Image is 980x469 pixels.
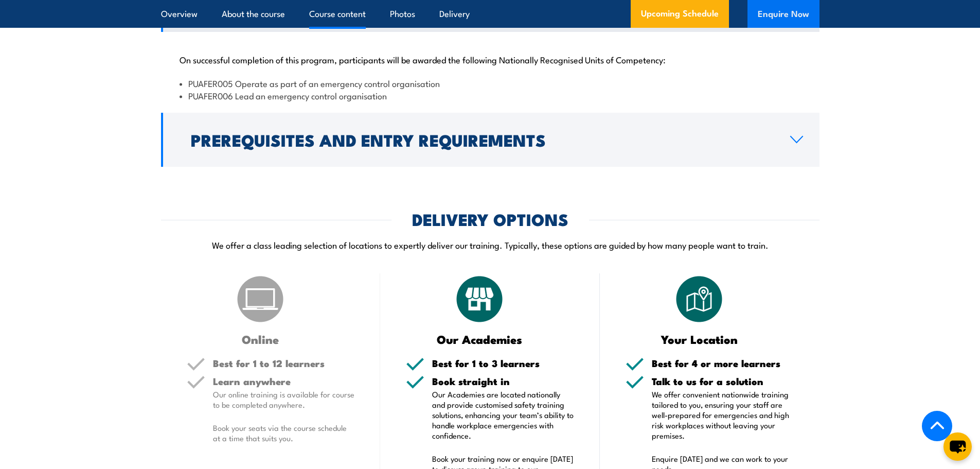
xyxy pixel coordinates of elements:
p: We offer a class leading selection of locations to expertly deliver our training. Typically, thes... [161,239,819,251]
p: Our Academies are located nationally and provide customised safety training solutions, enhancing ... [432,389,574,441]
h5: Learn anywhere [213,376,355,386]
h5: Book straight in [432,376,574,386]
h2: DELIVERY OPTIONS [412,212,568,226]
p: On successful completion of this program, participants will be awarded the following Nationally R... [180,54,801,64]
h3: Online [187,333,334,345]
h5: Best for 1 to 3 learners [432,358,574,368]
h5: Best for 4 or more learners [652,358,794,368]
button: chat-button [943,432,972,461]
h2: Prerequisites and Entry Requirements [191,132,774,147]
h3: Our Academies [406,333,554,345]
p: Our online training is available for course to be completed anywhere. [213,389,355,410]
h5: Talk to us for a solution [652,376,794,386]
h5: Best for 1 to 12 learners [213,358,355,368]
a: Prerequisites and Entry Requirements [161,113,819,167]
p: We offer convenient nationwide training tailored to you, ensuring your staff are well-prepared fo... [652,389,794,441]
li: PUAFER005 Operate as part of an emergency control organisation [180,77,801,89]
h3: Your Location [626,333,773,345]
li: PUAFER006 Lead an emergency control organisation [180,90,801,101]
p: Book your seats via the course schedule at a time that suits you. [213,423,355,443]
